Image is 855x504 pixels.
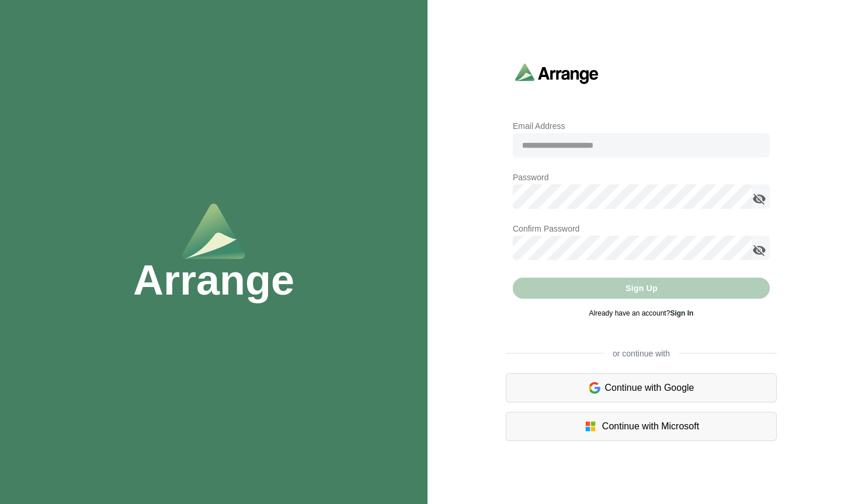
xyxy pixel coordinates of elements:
[506,373,777,402] div: Continue with Google
[752,192,766,206] i: appended action
[513,170,770,184] p: Password
[603,348,679,359] span: or continue with
[513,222,770,236] p: Confirm Password
[515,63,599,83] img: arrangeai-name-small-logo.4d2b8aee.svg
[589,309,694,317] span: Already have an account?
[752,243,766,257] i: appended action
[506,412,777,441] div: Continue with Microsoft
[670,309,693,317] a: Sign In
[589,381,600,395] img: google-logo.6d399ca0.svg
[513,119,770,133] p: Email Address
[583,419,597,433] img: microsoft-logo.7cf64d5f.svg
[133,259,294,301] h1: Arrange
